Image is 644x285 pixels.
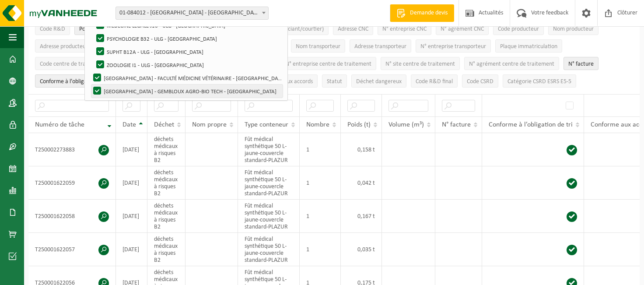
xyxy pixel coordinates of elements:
[238,233,300,266] td: Fût médical synthétique 50 L-jaune-couvercle standard-PLAZUR
[341,133,382,166] td: 0,158 t
[28,200,116,233] td: T250001622058
[238,133,300,166] td: Fût médical synthétique 50 L-jaune-couvercle standard-PLAZUR
[351,74,406,88] button: Déchet dangereux : Activate to sort
[300,133,341,166] td: 1
[341,166,382,200] td: 0,042 t
[40,43,88,50] span: Adresse producteur
[40,78,111,85] span: Conforme à l’obligation de tri
[411,74,458,88] button: Code R&D finalCode R&amp;D final: Activate to sort
[35,57,110,70] button: Code centre de traitementCode centre de traitement: Activate to sort
[154,121,174,128] span: Déchet
[306,121,329,128] span: Nombre
[408,9,450,18] span: Demande devis
[341,200,382,233] td: 0,167 t
[420,43,486,50] span: N° entreprise transporteur
[147,166,185,200] td: déchets médicaux à risques B2
[147,133,185,166] td: déchets médicaux à risques B2
[40,26,65,32] span: Code R&D
[500,43,557,50] span: Plaque immatriculation
[296,43,340,50] span: Nom transporteur
[40,61,105,67] span: Code centre de traitement
[378,22,431,35] button: N° entreprise CNCN° entreprise CNC: Activate to sort
[548,22,598,35] button: Nom producteurNom producteur: Activate to sort
[507,78,571,85] span: Catégorie CSRD ESRS E5-5
[35,39,93,53] button: Adresse producteurAdresse producteur: Activate to sort
[116,200,147,233] td: [DATE]
[493,22,544,35] button: Code producteurCode producteur: Activate to sort
[192,121,227,128] span: Nom propre
[341,233,382,266] td: 0,035 t
[381,57,460,70] button: N° site centre de traitementN° site centre de traitement: Activate to sort
[495,39,562,53] button: Plaque immatriculationPlaque immatriculation: Activate to sort
[91,84,283,98] label: [GEOGRAPHIC_DATA] - GEMBLOUX AGRO-BIO TECH - [GEOGRAPHIC_DATA]
[94,58,283,71] label: ZOOLOGIE I1 - ULG - [GEOGRAPHIC_DATA]
[116,133,147,166] td: [DATE]
[300,166,341,200] td: 1
[147,233,185,266] td: déchets médicaux à risques B2
[441,26,484,32] span: N° agrément CNC
[322,74,347,88] button: StatutStatut: Activate to sort
[28,166,116,200] td: T250001622059
[116,7,268,19] span: 01-084012 - UNIVERSITE DE LIÈGE - ULG - LIÈGE
[563,57,598,70] button: N° factureN° facture: Activate to sort
[354,43,406,50] span: Adresse transporteur
[442,121,471,128] span: N° facture
[462,74,498,88] button: Code CSRDCode CSRD: Activate to sort
[238,200,300,233] td: Fût médical synthétique 50 L-jaune-couvercle standard-PLAZUR
[347,121,371,128] span: Poids (t)
[382,26,427,32] span: N° entreprise CNC
[553,26,594,32] span: Nom producteur
[416,39,491,53] button: N° entreprise transporteurN° entreprise transporteur: Activate to sort
[385,61,455,67] span: N° site centre de traitement
[469,61,554,67] span: N° agrément centre de traitement
[74,22,104,35] button: Poids (t)Poids (t): Activate to sort
[464,57,559,70] button: N° agrément centre de traitementN° agrément centre de traitement: Activate to sort
[503,74,576,88] button: Catégorie CSRD ESRS E5-5Catégorie CSRD ESRS E5-5: Activate to sort
[300,200,341,233] td: 1
[568,61,594,67] span: N° facture
[79,26,99,32] span: Poids (t)
[35,121,84,128] span: Numéro de tâche
[333,22,373,35] button: Adresse CNCAdresse CNC: Activate to sort
[327,78,342,85] span: Statut
[116,233,147,266] td: [DATE]
[115,7,269,20] span: 01-084012 - UNIVERSITE DE LIÈGE - ULG - LIÈGE
[388,121,424,128] span: Volume (m³)
[390,4,454,22] a: Demande devis
[498,26,539,32] span: Code producteur
[350,39,411,53] button: Adresse transporteurAdresse transporteur: Activate to sort
[28,133,116,166] td: T250002273883
[436,22,489,35] button: N° agrément CNCN° agrément CNC: Activate to sort
[416,78,453,85] span: Code R&D final
[94,45,283,58] label: SUPHT B12A - ULG - [GEOGRAPHIC_DATA]
[489,121,573,128] span: Conforme à l’obligation de tri
[300,233,341,266] td: 1
[467,78,493,85] span: Code CSRD
[245,121,288,128] span: Type conteneur
[338,26,368,32] span: Adresse CNC
[238,166,300,200] td: Fût médical synthétique 50 L-jaune-couvercle standard-PLAZUR
[35,22,70,35] button: Code R&DCode R&amp;D: Activate to sort
[94,32,283,45] label: PSYCHOLOGIE B32 - ULG - [GEOGRAPHIC_DATA]
[147,200,185,233] td: déchets médicaux à risques B2
[285,61,371,67] span: N° entreprise centre de traitement
[356,78,402,85] span: Déchet dangereux
[280,57,376,70] button: N° entreprise centre de traitementN° entreprise centre de traitement: Activate to sort
[28,233,116,266] td: T250001622057
[291,39,345,53] button: Nom transporteurNom transporteur: Activate to sort
[91,71,283,84] label: [GEOGRAPHIC_DATA] - FACULTÉ MÉDICINE VÉTÉRINAIRE - [GEOGRAPHIC_DATA]
[35,74,116,88] button: Conforme à l’obligation de tri : Activate to sort
[116,166,147,200] td: [DATE]
[122,121,136,128] span: Date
